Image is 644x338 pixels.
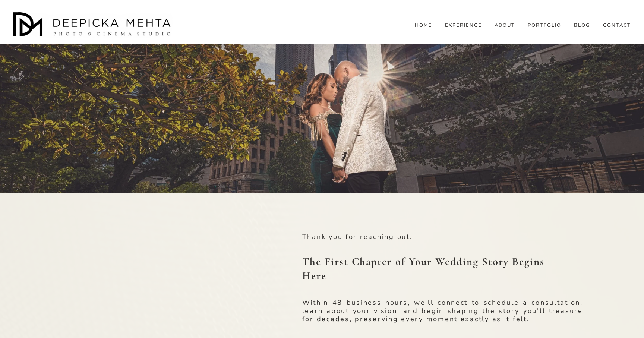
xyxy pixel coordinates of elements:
[528,22,561,29] a: PORTFOLIO
[302,255,548,282] strong: The First Chapter of Your Wedding Story Begins Here
[603,22,631,29] a: CONTACT
[302,299,583,323] p: Within 48 business hours, we'll connect to schedule a consultation, learn about your vision, and ...
[302,233,517,241] p: Thank you for reaching out.
[445,22,482,29] a: EXPERIENCE
[574,22,590,29] a: folder dropdown
[13,12,173,38] img: Austin Wedding Photographer - Deepicka Mehta Photography &amp; Cinematography
[415,22,432,29] a: HOME
[574,23,590,29] span: BLOG
[495,22,515,29] a: ABOUT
